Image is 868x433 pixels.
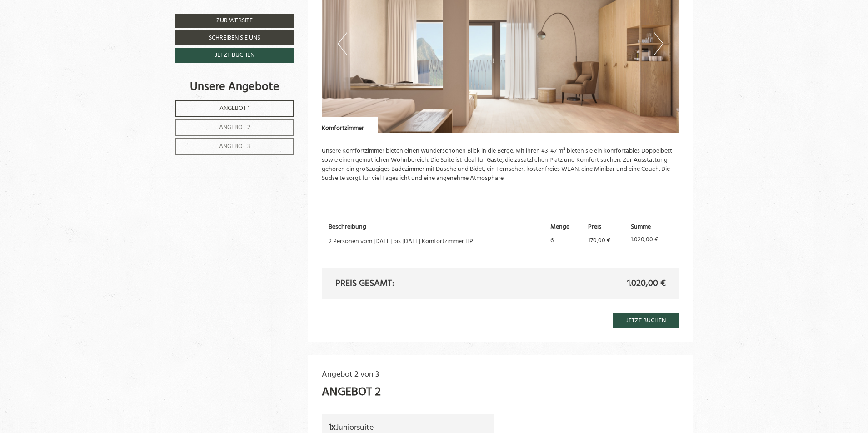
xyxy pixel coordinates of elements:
[175,14,294,28] a: Zur Website
[329,221,548,234] th: Beschreibung
[219,122,250,133] span: Angebot 2
[322,384,381,401] div: Angebot 2
[175,79,294,95] div: Unsere Angebote
[627,277,666,290] span: 1.020,00 €
[219,103,250,114] span: Angebot 1
[329,277,501,290] div: Preis gesamt:
[628,234,673,248] td: 1.020,00 €
[628,221,673,234] th: Summe
[547,221,585,234] th: Menge
[329,234,548,248] td: 2 Personen vom [DATE] bis [DATE] Komfortzimmer HP
[219,141,250,152] span: Angebot 3
[322,368,379,381] span: Angebot 2 von 3
[588,235,610,246] span: 170,00 €
[654,32,663,55] button: Next
[322,147,680,183] p: Unsere Komfortzimmer bieten einen wunderschönen Blick in die Berge. Mit ihren 43-47 m² bieten sie...
[322,117,378,133] div: Komfortzimmer
[613,313,679,328] a: Jetzt buchen
[175,30,294,45] a: Schreiben Sie uns
[338,32,347,55] button: Previous
[585,221,627,234] th: Preis
[547,234,585,248] td: 6
[175,48,294,63] a: Jetzt buchen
